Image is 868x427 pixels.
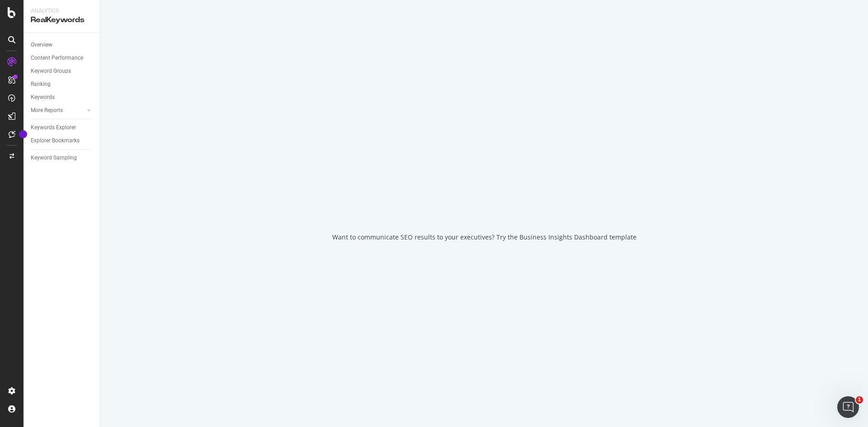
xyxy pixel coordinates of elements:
[31,80,51,89] div: Ranking
[31,123,76,132] div: Keywords Explorer
[19,130,27,138] div: Tooltip anchor
[31,7,93,15] div: Analytics
[31,136,80,145] div: Explorer Bookmarks
[31,93,55,102] div: Keywords
[31,40,52,50] div: Overview
[31,66,94,76] a: Keyword Groups
[31,53,83,63] div: Content Performance
[31,53,94,63] a: Content Performance
[856,396,863,404] span: 1
[31,136,94,145] a: Explorer Bookmarks
[31,66,71,76] div: Keyword Groups
[31,153,94,163] a: Keyword Sampling
[332,233,637,242] div: Want to communicate SEO results to your executives? Try the Business Insights Dashboard template
[31,40,94,50] a: Overview
[452,186,517,218] div: animation
[31,106,63,115] div: More Reports
[837,396,859,418] iframe: Intercom live chat
[31,15,93,25] div: RealKeywords
[31,123,94,132] a: Keywords Explorer
[31,93,94,102] a: Keywords
[31,106,85,115] a: More Reports
[31,80,94,89] a: Ranking
[31,153,77,163] div: Keyword Sampling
